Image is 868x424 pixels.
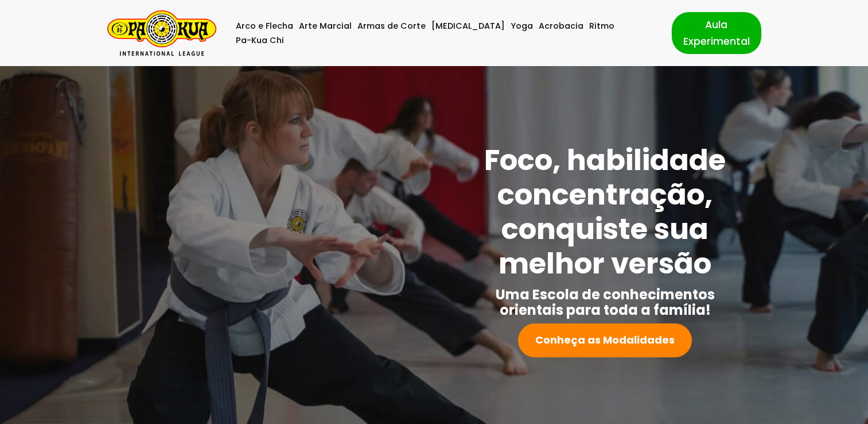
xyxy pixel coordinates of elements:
a: Armas de Corte [357,19,426,33]
a: Conheça as Modalidades [518,323,692,357]
strong: Conheça as Modalidades [535,333,675,347]
a: Aula Experimental [672,12,761,53]
strong: Foco, habilidade concentração, conquiste sua melhor versão [484,140,726,284]
a: Yoga [511,19,533,33]
a: Pa-Kua Brasil Uma Escola de conhecimentos orientais para toda a família. Foco, habilidade concent... [107,10,216,56]
a: Ritmo [589,19,614,33]
div: Menu primário [233,19,655,48]
a: Acrobacia [539,19,583,33]
a: Arte Marcial [299,19,352,33]
a: Arco e Flecha [236,19,293,33]
a: Pa-Kua Chi [236,33,284,48]
strong: Uma Escola de conhecimentos orientais para toda a família! [496,285,715,319]
a: [MEDICAL_DATA] [431,19,505,33]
